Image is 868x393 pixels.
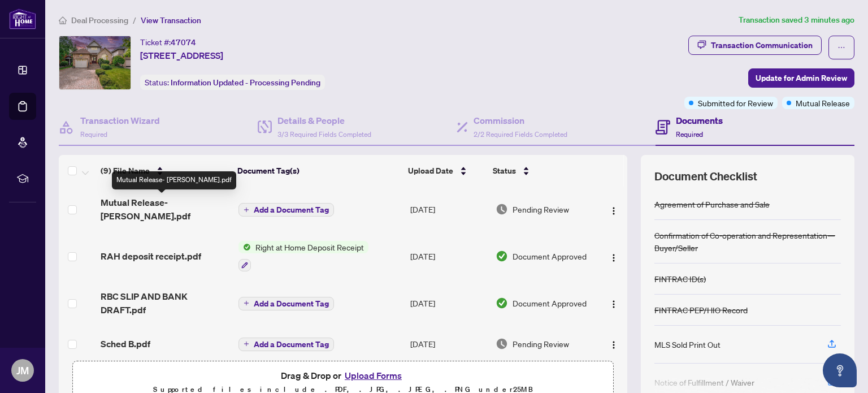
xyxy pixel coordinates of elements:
[739,14,854,27] article: Transaction saved 3 minutes ago
[101,249,201,263] span: RAH deposit receipt.pdf
[112,171,236,189] div: Mutual Release- [PERSON_NAME].pdf
[406,187,491,232] td: [DATE]
[605,335,623,353] button: Logo
[609,340,618,349] img: Logo
[80,114,160,127] h4: Transaction Wizard
[408,165,453,177] span: Upload Date
[238,296,334,310] button: Add a Document Tag
[16,362,29,378] span: JM
[403,155,488,187] th: Upload Date
[496,297,508,309] img: Document Status
[141,15,201,25] span: View Transaction
[244,300,249,306] span: plus
[496,203,508,215] img: Document Status
[654,338,721,351] div: MLS Sold Print Out
[238,203,334,217] button: Add a Document Tag
[238,297,334,310] button: Add a Document Tag
[711,36,813,54] div: Transaction Communication
[244,207,249,213] span: plus
[277,114,371,127] h4: Details & People
[605,294,623,312] button: Logo
[698,97,773,109] span: Submitted for Review
[277,130,371,139] span: 3/3 Required Fields Completed
[101,165,150,177] span: (9) File Name
[488,155,594,187] th: Status
[688,36,822,55] button: Transaction Communication
[59,16,67,24] span: home
[493,165,516,177] span: Status
[238,202,334,217] button: Add a Document Tag
[244,341,249,347] span: plus
[238,241,251,253] img: Status Icon
[496,338,508,350] img: Document Status
[676,130,703,139] span: Required
[796,97,850,109] span: Mutual Release
[140,49,223,62] span: [STREET_ADDRESS]
[233,155,404,187] th: Document Tag(s)
[406,326,491,362] td: [DATE]
[238,336,334,351] button: Add a Document Tag
[238,338,334,351] button: Add a Document Tag
[133,14,136,27] li: /
[654,376,754,388] div: Notice of Fulfillment / Waiver
[71,15,128,25] span: Deal Processing
[254,300,329,308] span: Add a Document Tag
[513,297,587,309] span: Document Approved
[654,273,706,285] div: FINTRAC ID(s)
[171,37,196,47] span: 47074
[171,77,320,88] span: Information Updated - Processing Pending
[80,130,107,139] span: Required
[654,304,748,316] div: FINTRAC PEP/HIO Record
[251,241,368,253] span: Right at Home Deposit Receipt
[513,203,569,215] span: Pending Review
[496,250,508,262] img: Document Status
[654,229,841,254] div: Confirmation of Co-operation and Representation—Buyer/Seller
[513,250,587,262] span: Document Approved
[406,280,491,326] td: [DATE]
[341,368,405,383] button: Upload Forms
[609,206,618,215] img: Logo
[605,247,623,265] button: Logo
[474,114,567,127] h4: Commission
[281,368,405,383] span: Drag & Drop or
[513,338,569,350] span: Pending Review
[59,36,131,89] img: IMG-W12311782_1.jpg
[748,68,854,88] button: Update for Admin Review
[474,130,567,139] span: 2/2 Required Fields Completed
[254,340,329,348] span: Add a Document Tag
[101,290,229,317] span: RBC SLIP AND BANK DRAFT.pdf
[140,36,196,49] div: Ticket #:
[605,200,623,218] button: Logo
[823,353,857,387] button: Open asap
[140,75,325,90] div: Status:
[609,253,618,262] img: Logo
[654,198,770,210] div: Agreement of Purchase and Sale
[101,337,150,351] span: Sched B.pdf
[254,206,329,214] span: Add a Document Tag
[837,44,845,51] span: ellipsis
[756,69,847,87] span: Update for Admin Review
[9,8,36,29] img: logo
[654,169,757,184] span: Document Checklist
[609,300,618,309] img: Logo
[676,114,723,127] h4: Documents
[238,241,368,271] button: Status IconRight at Home Deposit Receipt
[406,232,491,280] td: [DATE]
[96,155,233,187] th: (9) File Name
[101,196,229,223] span: Mutual Release- [PERSON_NAME].pdf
